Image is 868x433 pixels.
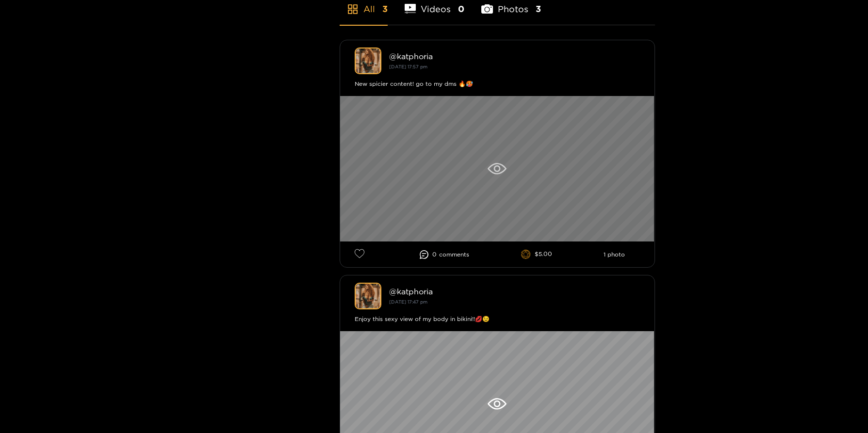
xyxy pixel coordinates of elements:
[458,3,464,15] span: 0
[355,79,640,89] div: New spicier content! go to my dms 🔥🥵
[347,3,359,15] span: appstore
[420,250,469,259] li: 0
[355,283,381,309] img: katphoria
[604,251,625,258] li: 1 photo
[389,52,640,61] div: @ katphoria
[389,299,427,305] small: [DATE] 17:47 pm
[355,48,381,74] img: katphoria
[389,287,640,296] div: @ katphoria
[536,3,541,15] span: 3
[439,251,469,258] span: comment s
[521,250,552,259] li: $5.00
[355,314,640,324] div: Enjoy this sexy view of my body in bikini!!💋😉
[382,3,388,15] span: 3
[389,64,427,69] small: [DATE] 17:57 pm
